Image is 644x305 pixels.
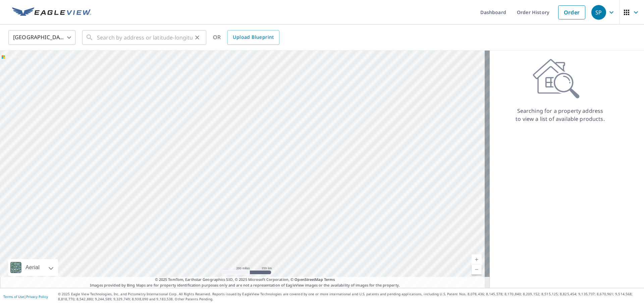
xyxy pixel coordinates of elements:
[227,30,279,45] a: Upload Blueprint
[193,33,202,42] button: Clear
[97,28,193,47] input: Search by address or latitude-longitude
[213,30,279,45] div: OR
[558,5,585,19] a: Order
[3,294,24,299] a: Terms of Use
[472,264,482,275] a: Current Level 5, Zoom Out
[23,259,42,276] div: Aerial
[591,5,606,20] div: SP
[12,7,91,17] img: EV Logo
[515,107,605,123] p: Searching for a property address to view a list of available products.
[8,259,58,276] div: Aerial
[8,28,75,47] div: [GEOGRAPHIC_DATA]
[294,277,323,282] a: OpenStreetMap
[58,292,641,302] p: © 2025 Eagle View Technologies, Inc. and Pictometry International Corp. All Rights Reserved. Repo...
[155,277,335,283] span: © 2025 TomTom, Earthstar Geographics SIO, © 2025 Microsoft Corporation, ©
[3,295,48,299] p: |
[233,33,274,42] span: Upload Blueprint
[472,254,482,264] a: Current Level 5, Zoom In
[26,294,48,299] a: Privacy Policy
[324,277,335,282] a: Terms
